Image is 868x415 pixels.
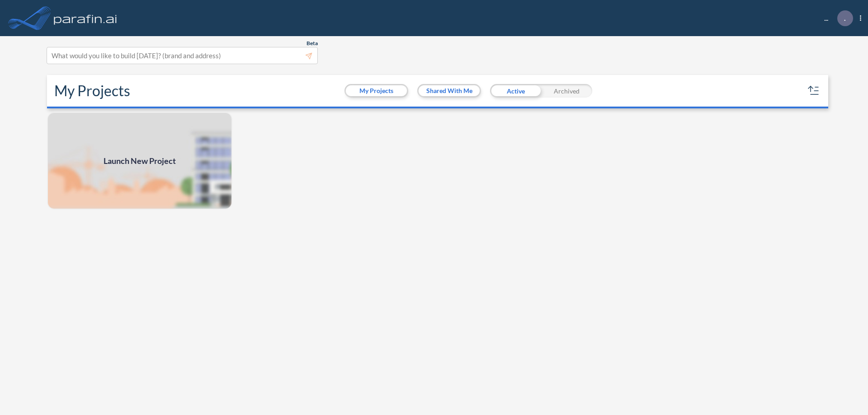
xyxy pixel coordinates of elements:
[307,40,318,47] span: Beta
[47,112,232,210] img: add
[844,14,846,22] p: .
[52,9,119,27] img: logo
[811,10,861,26] div: ...
[490,84,541,98] div: Active
[419,85,480,96] button: Shared With Me
[807,84,821,98] button: sort
[346,85,407,96] button: My Projects
[541,84,592,98] div: Archived
[47,112,232,210] a: Launch New Project
[54,82,130,99] h2: My Projects
[104,155,176,167] span: Launch New Project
